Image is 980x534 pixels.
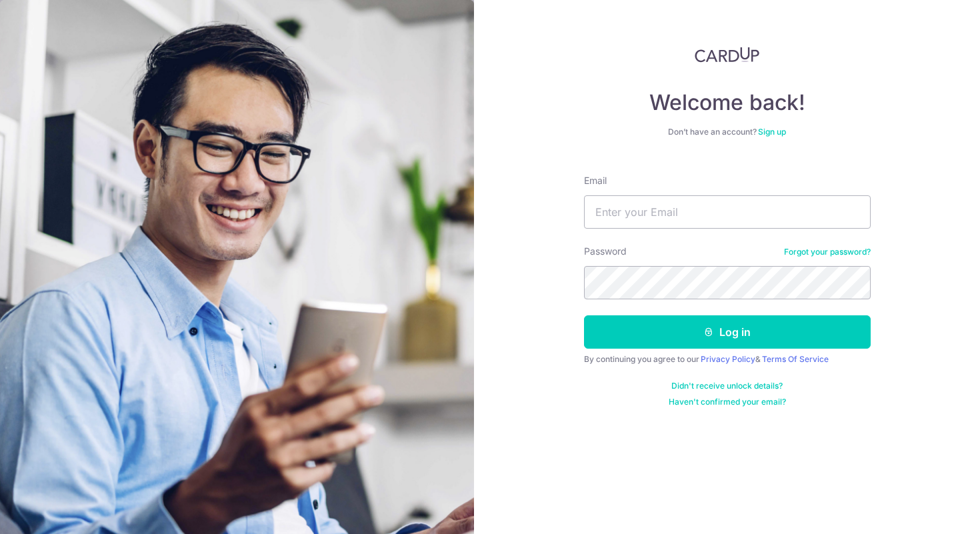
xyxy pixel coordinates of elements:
[584,127,871,137] div: Don’t have an account?
[584,245,627,258] label: Password
[671,381,783,391] a: Didn't receive unlock details?
[701,354,755,364] a: Privacy Policy
[784,247,871,257] a: Forgot your password?
[584,315,871,349] button: Log in
[584,195,871,229] input: Enter your Email
[669,397,786,407] a: Haven't confirmed your email?
[695,47,760,63] img: CardUp Logo
[584,89,871,116] h4: Welcome back!
[758,127,786,137] a: Sign up
[762,354,829,364] a: Terms Of Service
[584,354,871,365] div: By continuing you agree to our &
[584,174,607,187] label: Email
